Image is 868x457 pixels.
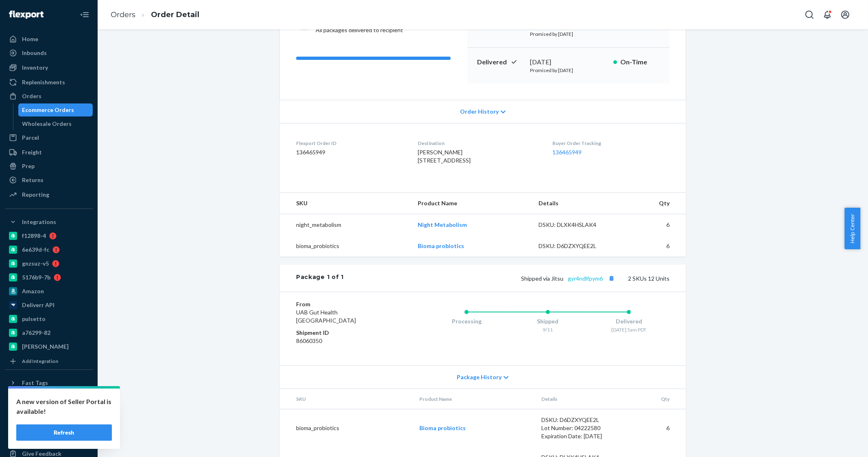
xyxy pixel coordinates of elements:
[22,64,48,72] div: Inventory
[22,134,39,142] div: Parcel
[620,57,660,67] p: On-Time
[588,317,670,325] div: Delivered
[22,120,72,128] div: Wholesale Orders
[296,329,393,337] dt: Shipment ID
[18,117,93,130] a: Wholesale Orders
[457,373,502,381] span: Package History
[16,397,112,416] p: A new version of Seller Portal is available!
[624,389,686,409] th: Qty
[280,235,411,257] td: bioma_probiotics
[22,162,35,170] div: Prep
[344,273,670,283] div: 2 SKUs 12 Units
[22,218,56,226] div: Integrations
[5,326,93,339] a: a76299-82
[296,140,405,147] dt: Flexport Order ID
[460,108,499,116] span: Order History
[104,3,206,27] ol: breadcrumbs
[5,46,93,59] a: Inbounds
[552,149,582,156] a: 136465949
[5,90,93,103] a: Orders
[507,317,589,325] div: Shipped
[541,432,618,440] div: Expiration Date: [DATE]
[530,67,607,74] p: Promised by [DATE]
[16,424,112,441] button: Refresh
[280,214,411,236] td: night_metabolism
[5,33,93,46] a: Home
[22,343,69,351] div: [PERSON_NAME]
[426,317,507,325] div: Processing
[621,193,686,214] th: Qty
[22,106,74,114] div: Ecommerce Orders
[5,299,93,312] a: Deliverr API
[418,242,464,249] a: Bioma probiotics
[151,10,199,19] a: Order Detail
[5,146,93,159] a: Freight
[541,416,618,424] div: DSKU: D6DZXYQEE2L
[535,389,624,409] th: Details
[606,273,617,283] button: Copy tracking number
[624,409,686,447] td: 6
[22,232,46,240] div: f12898-4
[418,221,467,228] a: Night Metabolism
[296,273,344,283] div: Package 1 of 1
[621,235,686,257] td: 6
[22,246,49,254] div: 6e639d-fc
[76,7,93,23] button: Close Navigation
[5,406,93,419] a: Settings
[530,31,607,37] p: Promised by [DATE]
[22,191,49,199] div: Reporting
[280,193,411,214] th: SKU
[5,174,93,187] a: Returns
[521,275,617,282] span: Shipped via Jitsu
[844,208,860,249] button: Help Center
[5,356,93,366] a: Add Integration
[22,92,41,100] div: Orders
[532,193,622,214] th: Details
[22,287,44,295] div: Amazon
[621,214,686,236] td: 6
[5,215,93,228] button: Integrations
[530,57,607,67] div: [DATE]
[5,271,93,284] a: 5176b9-7b
[5,61,93,74] a: Inventory
[5,420,93,433] a: Talk to Support
[418,149,471,164] span: [PERSON_NAME] [STREET_ADDRESS]
[22,315,46,323] div: pulsetto
[5,376,93,389] button: Fast Tags
[418,140,539,147] dt: Destination
[477,57,523,67] p: Delivered
[568,275,603,282] a: gyr4ndlfpym6
[280,389,413,409] th: SKU
[837,7,853,23] button: Open account menu
[22,49,47,57] div: Inbounds
[22,148,42,156] div: Freight
[5,243,93,256] a: 6e639d-fc
[5,257,93,270] a: gnzsuz-v5
[507,326,589,333] div: 9/11
[541,424,618,432] div: Lot Number: 04222580
[5,393,93,402] a: Add Fast Tag
[296,300,393,308] dt: From
[22,379,48,387] div: Fast Tags
[22,78,65,86] div: Replenishments
[22,358,58,365] div: Add Integration
[9,11,44,19] img: Flexport logo
[5,229,93,242] a: f12898-4
[801,7,818,23] button: Open Search Box
[22,176,44,184] div: Returns
[539,221,615,229] div: DSKU: DLXK4HSLAK4
[296,337,393,345] dd: 86060350
[413,389,535,409] th: Product Name
[280,409,413,447] td: bioma_probiotics
[22,35,38,43] div: Home
[5,433,93,446] a: Help Center
[296,148,405,156] dd: 136465949
[419,424,466,431] a: Bioma probiotics
[22,259,49,268] div: gnzsuz-v5
[296,309,356,324] span: UAB Gut Health [GEOGRAPHIC_DATA]
[552,140,670,147] dt: Buyer Order Tracking
[18,103,93,116] a: Ecommerce Orders
[5,76,93,89] a: Replenishments
[5,340,93,353] a: [PERSON_NAME]
[411,193,532,214] th: Product Name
